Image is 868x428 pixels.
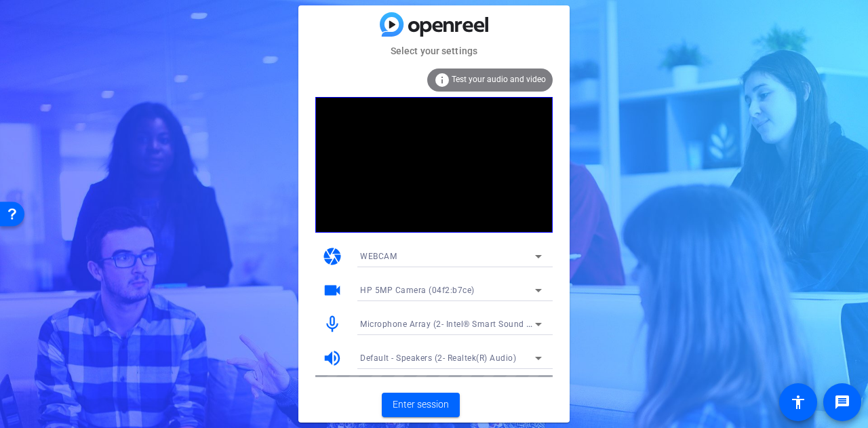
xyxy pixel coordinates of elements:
img: blue-gradient.svg [380,12,488,36]
mat-icon: accessibility [790,394,806,410]
span: WEBCAM [360,252,397,261]
mat-icon: volume_up [322,348,342,368]
button: Enter session [382,393,460,417]
span: Enter session [393,397,449,412]
mat-card-subtitle: Select your settings [298,43,570,58]
mat-icon: message [834,394,850,410]
mat-icon: videocam [322,280,342,300]
span: Microphone Array (2- Intel® Smart Sound Technology for Digital Microphones) [360,318,671,329]
span: HP 5MP Camera (04f2:b7ce) [360,286,475,295]
mat-icon: info [434,72,450,88]
mat-icon: mic_none [322,314,342,334]
mat-icon: camera [322,246,342,267]
span: Test your audio and video [452,75,546,84]
span: Default - Speakers (2- Realtek(R) Audio) [360,353,516,363]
